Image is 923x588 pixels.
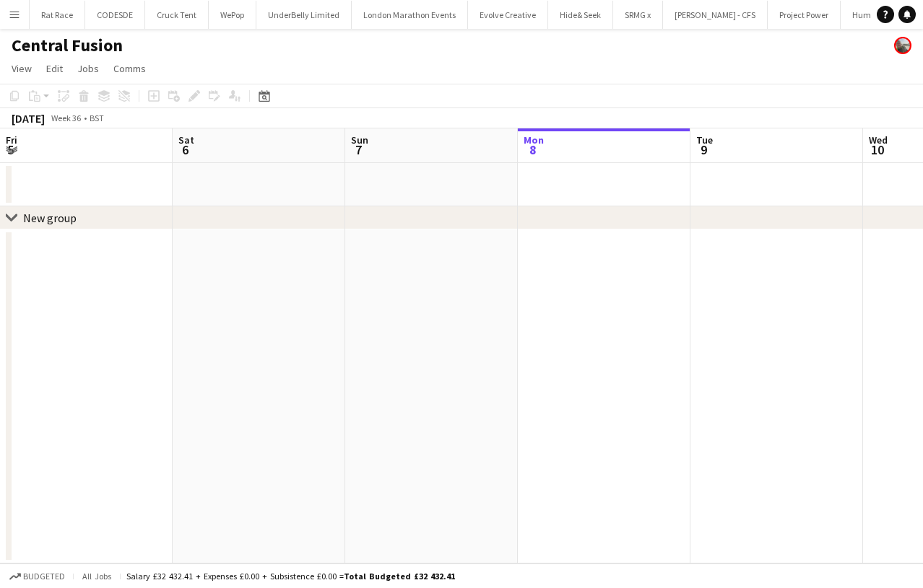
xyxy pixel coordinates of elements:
[841,1,913,29] button: Human Race
[521,141,544,158] span: 8
[351,133,368,146] span: Sun
[30,1,85,29] button: Rat Race
[108,59,152,78] a: Comms
[209,1,256,29] button: WePop
[48,113,84,123] span: Week 36
[4,141,17,158] span: 5
[524,133,544,146] span: Mon
[352,1,468,29] button: London Marathon Events
[6,133,17,146] span: Fri
[663,1,768,29] button: [PERSON_NAME] - CFS
[7,569,67,584] button: Budgeted
[178,133,194,146] span: Sat
[613,1,663,29] button: SRMG x
[869,133,888,146] span: Wed
[77,62,99,75] span: Jobs
[694,141,713,158] span: 9
[113,62,146,75] span: Comms
[12,35,123,56] h1: Central Fusion
[23,571,65,582] span: Budgeted
[176,141,194,158] span: 6
[548,1,613,29] button: Hide& Seek
[768,1,841,29] button: Project Power
[126,571,455,582] div: Salary £32 432.41 + Expenses £0.00 + Subsistence £0.00 =
[6,59,38,78] a: View
[468,1,548,29] button: Evolve Creative
[23,211,77,225] div: New group
[40,59,69,78] a: Edit
[90,113,104,123] div: BST
[46,62,63,75] span: Edit
[71,59,105,78] a: Jobs
[85,1,145,29] button: CODESDE
[696,133,713,146] span: Tue
[894,37,911,54] app-user-avatar: Jordan Curtis
[344,571,455,582] span: Total Budgeted £32 432.41
[349,141,368,158] span: 7
[12,111,45,126] div: [DATE]
[79,571,114,582] span: All jobs
[145,1,209,29] button: Cruck Tent
[256,1,352,29] button: UnderBelly Limited
[12,62,32,75] span: View
[867,141,888,158] span: 10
